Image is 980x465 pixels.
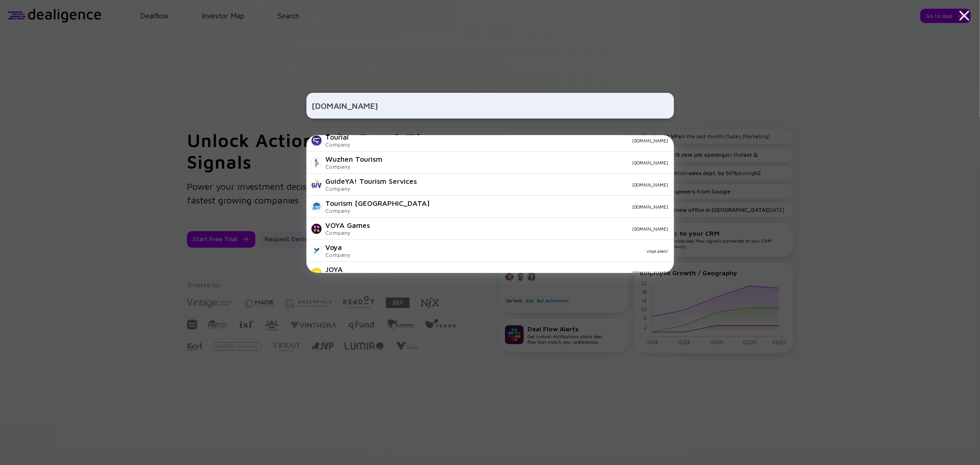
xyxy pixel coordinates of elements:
input: Search Company or Investor... [312,97,668,114]
div: JOYA [326,265,351,273]
div: VOYA Games [326,221,370,229]
div: voya.aien/ [358,248,668,254]
div: Tourial [326,133,351,141]
div: [DOMAIN_NAME] [358,138,668,143]
div: [DOMAIN_NAME] [437,204,668,210]
div: Company [326,251,351,258]
div: [DOMAIN_NAME] [378,226,668,232]
div: Wuzhen Tourism [326,155,383,163]
div: GuideYA! Tourism Services [326,177,417,185]
div: Company [326,185,417,192]
div: Company [326,229,370,236]
div: [DOMAIN_NAME] [425,182,668,187]
div: [DOMAIN_NAME] [390,160,668,165]
div: [DOMAIN_NAME] [358,270,668,276]
div: Company [326,163,383,170]
div: Tourism [GEOGRAPHIC_DATA] [326,199,430,207]
div: Voya [326,243,351,251]
div: Company [326,141,351,148]
div: Company [326,207,430,214]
